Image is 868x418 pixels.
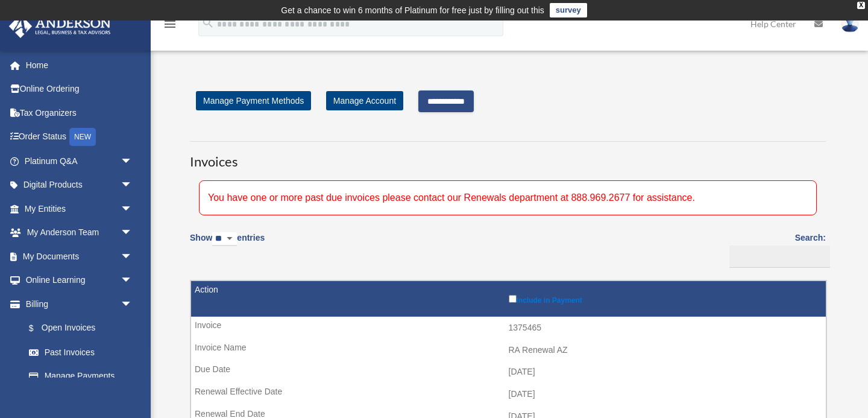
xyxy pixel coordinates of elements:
a: survey [550,3,587,17]
a: Platinum Q&Aarrow_drop_down [8,149,151,173]
span: $ [36,321,42,336]
span: arrow_drop_down [121,244,145,269]
span: arrow_drop_down [121,292,145,317]
i: search [201,16,215,30]
span: arrow_drop_down [121,268,145,293]
a: menu [163,21,177,31]
td: [DATE] [191,383,826,406]
a: My Anderson Teamarrow_drop_down [8,221,151,245]
div: close [857,2,865,9]
td: 1375465 [191,317,826,340]
span: arrow_drop_down [121,149,145,174]
div: Get a chance to win 6 months of Platinum for free just by filling out this [281,3,544,17]
i: menu [163,17,177,31]
a: Manage Payment Methods [196,91,311,110]
select: Showentries [212,232,237,246]
a: My Entitiesarrow_drop_down [8,197,151,221]
a: Online Learningarrow_drop_down [8,268,151,293]
div: NEW [69,128,96,146]
a: Manage Account [326,91,403,110]
a: $Open Invoices [17,316,139,341]
a: Online Ordering [8,77,151,101]
label: Show entries [190,230,265,258]
label: Search: [725,230,826,268]
a: My Documentsarrow_drop_down [8,244,151,268]
input: Include in Payment [509,295,517,303]
span: arrow_drop_down [121,173,145,198]
a: Past Invoices [17,340,145,364]
a: Manage Payments [17,364,145,388]
a: Billingarrow_drop_down [8,292,145,316]
a: Order StatusNEW [8,125,151,150]
span: arrow_drop_down [121,197,145,221]
div: You have one or more past due invoices please contact our Renewals department at 888.969.2677 for... [199,180,817,215]
span: arrow_drop_down [121,221,145,245]
a: Digital Productsarrow_drop_down [8,173,151,197]
h3: Invoices [190,141,826,171]
input: Search: [729,245,830,268]
a: Home [8,53,151,77]
img: Anderson Advisors Platinum Portal [5,14,115,38]
td: [DATE] [191,361,826,384]
a: Tax Organizers [8,101,151,125]
div: RA Renewal AZ [509,345,820,355]
label: Include in Payment [509,293,820,305]
img: User Pic [841,15,859,33]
